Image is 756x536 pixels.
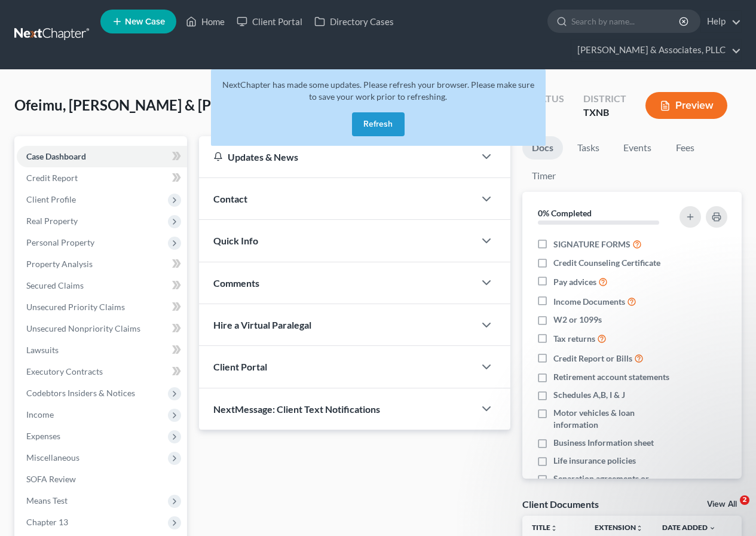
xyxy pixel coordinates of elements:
[213,235,258,246] span: Quick Info
[553,257,660,269] span: Credit Counseling Certificate
[213,319,311,330] span: Hire a Virtual Paralegal
[231,11,308,32] a: Client Portal
[553,314,602,326] span: W2 or 1099s
[26,259,93,269] span: Property Analysis
[522,164,565,188] a: Timer
[553,437,654,449] span: Business Information sheet
[553,473,677,497] span: Separation agreements or decrees of divorces
[571,10,681,32] input: Search by name...
[213,403,380,415] span: NextMessage: Client Text Notifications
[553,296,625,308] span: Income Documents
[26,216,78,226] span: Real Property
[707,500,737,509] a: View All
[17,296,187,318] a: Unsecured Priority Claims
[553,276,596,288] span: Pay advices
[17,253,187,275] a: Property Analysis
[17,146,187,167] a: Case Dashboard
[550,525,558,532] i: unfold_more
[213,193,247,204] span: Contact
[180,11,231,32] a: Home
[666,136,704,160] a: Fees
[26,409,54,419] span: Income
[26,431,60,441] span: Expenses
[553,333,595,345] span: Tax returns
[17,167,187,189] a: Credit Report
[26,323,140,333] span: Unsecured Nonpriority Claims
[26,495,68,506] span: Means Test
[595,523,643,532] a: Extensionunfold_more
[14,96,311,114] span: Ofeimu, [PERSON_NAME] & [PERSON_NAME]
[26,302,125,312] span: Unsecured Priority Claims
[17,468,187,490] a: SOFA Review
[553,238,630,250] span: SIGNATURE FORMS
[583,92,626,106] div: District
[538,208,592,218] strong: 0% Completed
[553,389,625,401] span: Schedules A,B, I & J
[213,361,267,372] span: Client Portal
[26,474,76,484] span: SOFA Review
[553,407,677,431] span: Motor vehicles & loan information
[17,339,187,361] a: Lawsuits
[571,39,741,61] a: [PERSON_NAME] & Associates, PLLC
[26,388,135,398] span: Codebtors Insiders & Notices
[26,173,78,183] span: Credit Report
[308,11,400,32] a: Directory Cases
[662,523,716,532] a: Date Added expand_more
[715,495,744,524] iframe: Intercom live chat
[614,136,661,160] a: Events
[26,345,59,355] span: Lawsuits
[17,361,187,382] a: Executory Contracts
[26,194,76,204] span: Client Profile
[17,275,187,296] a: Secured Claims
[532,523,558,532] a: Titleunfold_more
[529,92,564,106] div: Status
[26,151,86,161] span: Case Dashboard
[583,106,626,120] div: TXNB
[222,79,534,102] span: NextChapter has made some updates. Please refresh your browser. Please make sure to save your wor...
[553,353,632,365] span: Credit Report or Bills
[26,366,103,376] span: Executory Contracts
[26,237,94,247] span: Personal Property
[352,112,405,136] button: Refresh
[645,92,727,119] button: Preview
[26,517,68,527] span: Chapter 13
[701,11,741,32] a: Help
[17,318,187,339] a: Unsecured Nonpriority Claims
[26,280,84,290] span: Secured Claims
[522,498,599,510] div: Client Documents
[553,455,636,467] span: Life insurance policies
[125,17,165,26] span: New Case
[636,525,643,532] i: unfold_more
[213,151,460,163] div: Updates & News
[26,452,79,463] span: Miscellaneous
[568,136,609,160] a: Tasks
[213,277,259,289] span: Comments
[740,495,749,505] span: 2
[553,371,669,383] span: Retirement account statements
[709,525,716,532] i: expand_more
